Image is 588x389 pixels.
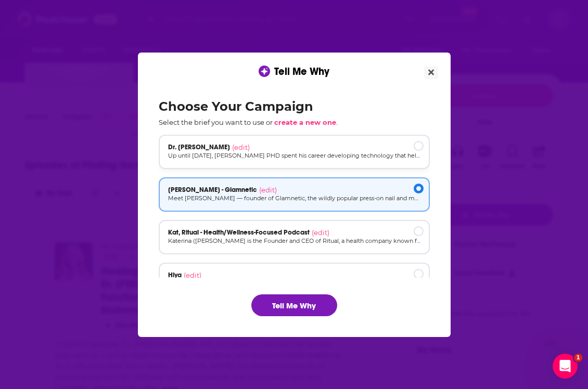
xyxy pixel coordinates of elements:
p: Select the brief you want to use or . [159,118,430,126]
p: Katerina ([PERSON_NAME] is the Founder and CEO of Ritual, a health company known for clean, scien... [168,237,420,245]
span: Tell Me Why [274,65,329,78]
span: (edit) [232,143,250,151]
button: Close [424,66,438,79]
button: Tell Me Why [251,294,337,316]
span: Dr. [PERSON_NAME] [168,143,230,151]
span: Hiya [168,271,182,279]
span: (edit) [184,271,201,279]
h2: Choose Your Campaign [159,99,430,114]
span: [PERSON_NAME] - Glamnetic [168,186,257,194]
span: create a new one [274,118,336,126]
span: Kat, Ritual - Health/Wellness-Focused Podcast [168,228,310,237]
span: (edit) [259,186,277,194]
iframe: Intercom live chat [553,354,578,379]
span: 1 [574,354,582,362]
img: tell me why sparkle [260,67,269,75]
span: (edit) [312,228,329,237]
p: Up until [DATE], [PERSON_NAME] PHD spent his career developing technology that helped military, i... [168,151,420,160]
p: Meet [PERSON_NAME] — founder of Glamnetic, the wildly popular press-on nail and magnetic lash bra... [168,194,420,203]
